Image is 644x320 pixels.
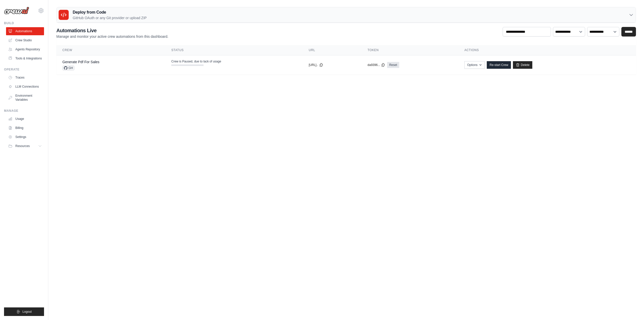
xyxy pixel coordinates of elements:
[56,45,165,55] th: Crew
[513,61,532,69] a: Delete
[6,83,44,91] a: LLM Connections
[15,144,30,148] span: Resources
[73,9,147,15] h3: Deploy from Code
[387,62,399,68] a: Reset
[4,109,44,113] div: Manage
[6,36,44,44] a: Crew Studio
[6,124,44,132] a: Billing
[56,27,168,34] h2: Automations Live
[6,74,44,82] a: Traces
[458,45,636,55] th: Actions
[22,310,32,314] span: Logout
[487,61,511,69] a: Re-start Crew
[303,45,361,55] th: URL
[6,142,44,150] button: Resources
[6,133,44,141] a: Settings
[4,307,44,316] button: Logout
[62,60,99,64] a: Generate Pdf For Sales
[6,45,44,53] a: Agents Repository
[368,63,385,67] button: da9396...
[56,34,168,39] p: Manage and monitor your active crew automations from this dashboard.
[171,59,221,63] span: Crew is Paused, due to lack of usage
[4,67,44,72] div: Operate
[4,7,29,14] img: Logo
[361,45,458,55] th: Token
[6,54,44,62] a: Tools & Integrations
[6,92,44,104] a: Environment Variables
[6,115,44,123] a: Usage
[62,65,74,70] span: GH
[165,45,303,55] th: Status
[73,15,147,20] p: GitHub OAuth or any Git provider or upload ZIP
[4,21,44,25] div: Build
[6,27,44,35] a: Automations
[464,61,485,69] button: Options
